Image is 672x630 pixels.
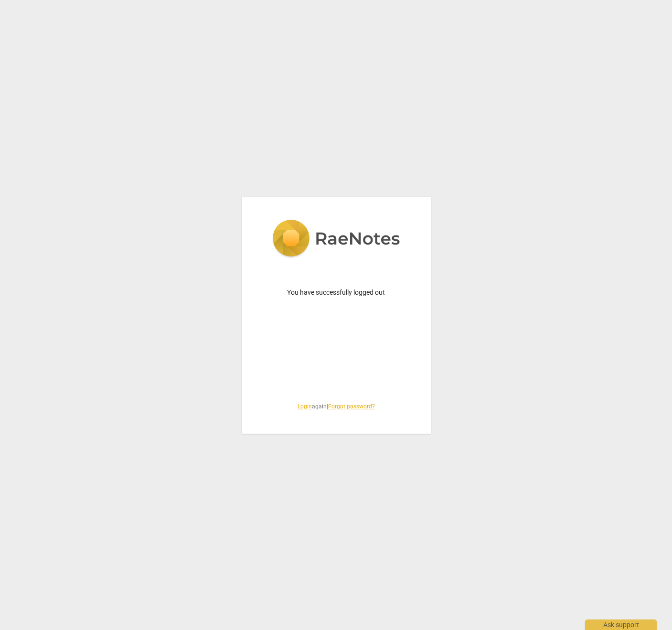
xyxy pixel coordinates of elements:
[585,619,657,630] div: Ask support
[272,220,400,259] img: 5ac2273c67554f335776073100b6d88f.svg
[265,288,408,298] p: You have successfully logged out
[265,403,408,411] span: again |
[298,403,312,410] a: Login
[328,403,375,410] a: Forgot password?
